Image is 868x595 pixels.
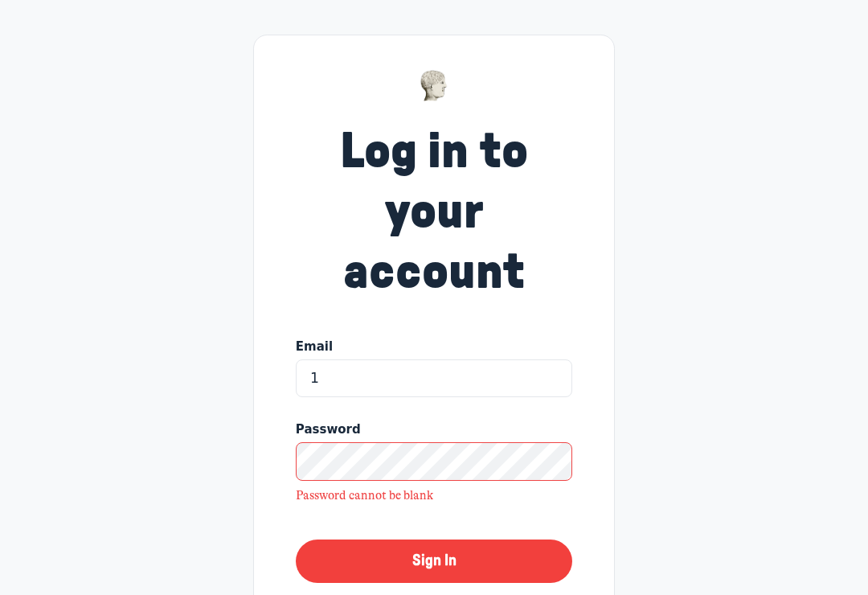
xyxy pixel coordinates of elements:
[296,338,333,356] span: Email
[296,487,572,505] p: Password cannot be blank
[296,122,572,303] h1: Log in to your account
[420,70,449,101] img: Museums as Progress
[296,540,572,583] button: Sign In
[296,421,361,439] span: Password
